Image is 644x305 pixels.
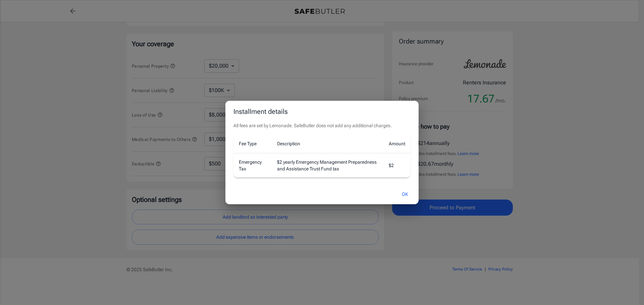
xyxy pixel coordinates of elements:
button: OK [394,187,416,202]
th: Fee Type [233,134,272,153]
th: Description [272,134,383,153]
td: $2 yearly Emergency Management Preparedness and Assistance Trust Fund tax [272,153,383,178]
h2: Installment details [225,101,419,122]
th: Amount [383,134,411,153]
p: All fees are set by Lemonade. SafeButler does not add any additional charges. [233,122,411,129]
td: Emergency Tax [233,153,272,178]
td: $2 [383,153,411,178]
